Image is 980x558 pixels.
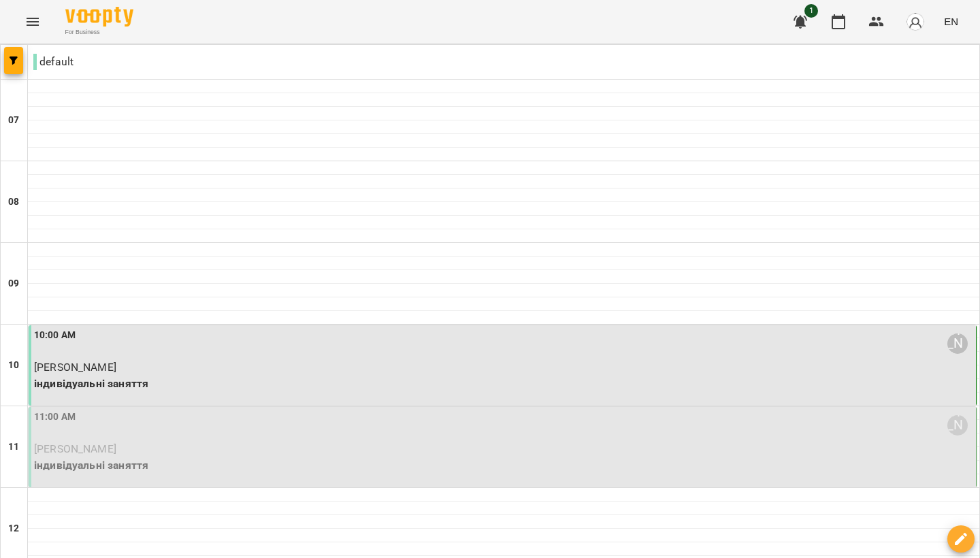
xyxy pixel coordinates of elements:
[947,415,968,436] div: Возняк Анастасія Юріївна
[34,361,116,374] span: [PERSON_NAME]
[34,328,76,343] label: 10:00 AM
[65,28,133,37] span: For Business
[947,333,968,354] div: Возняк Анастасія Юріївна
[34,376,973,392] p: індивідуальні заняття
[8,358,19,373] h6: 10
[938,9,964,34] button: EN
[34,410,76,425] label: 11:00 AM
[8,113,19,128] h6: 07
[33,54,73,70] p: default
[906,12,925,31] img: avatar_s.png
[16,5,49,38] button: Menu
[34,457,973,474] p: індивідуальні заняття
[944,14,958,29] span: EN
[804,4,818,18] span: 1
[65,7,133,27] img: Voopty Logo
[8,195,19,210] h6: 08
[8,440,19,455] h6: 11
[8,276,19,291] h6: 09
[8,521,19,536] h6: 12
[34,442,116,455] span: [PERSON_NAME]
